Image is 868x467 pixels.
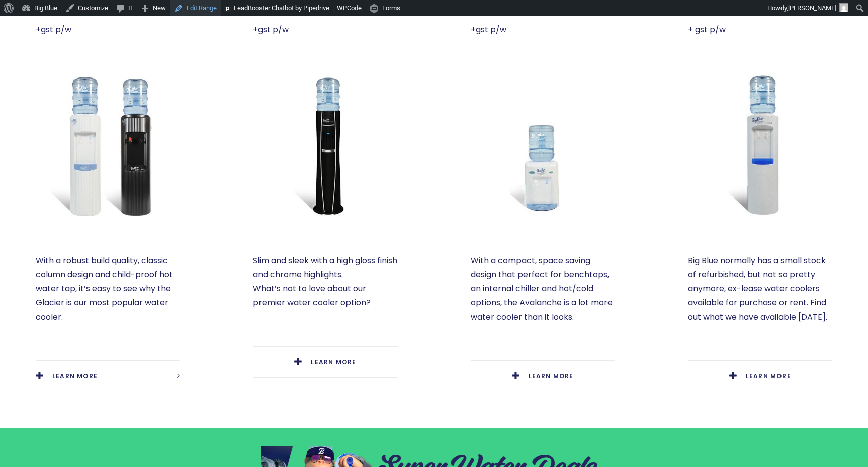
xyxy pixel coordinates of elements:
a: LEARN MORE [36,361,180,392]
p: With a compact, space saving design that perfect for benchtops, an internal chiller and hot/cold ... [471,254,615,324]
a: LEARN MORE [471,361,615,392]
p: Big Blue normally has a small stock of refurbished, but not so pretty anymore, ex-lease water coo... [688,254,832,324]
p: Slim and sleek with a high gloss finish and chrome highlights. What’s not to love about our premi... [253,254,397,310]
a: Avalanche [471,73,615,217]
p: +gst p/w [471,23,615,37]
a: Refurbished [688,73,832,217]
p: + gst p/w [688,23,832,37]
a: LEARN MORE [253,347,397,377]
iframe: Chatbot [802,401,854,453]
a: LEARN MORE [688,361,832,392]
span: LEARN MORE [529,372,574,380]
p: +gst p/w [36,23,180,37]
span: LEARN MORE [311,358,356,366]
p: With a robust build quality, classic column design and child-proof hot water tap, it’s easy to se... [36,254,180,324]
img: logo.svg [224,6,231,12]
a: Fill your own Everest Elite [253,73,397,217]
a: Fill your own Glacier [36,73,180,217]
p: +gst p/w [253,23,397,37]
span: [PERSON_NAME] [788,4,836,12]
span: LEARN MORE [746,372,791,380]
span: LEARN MORE [52,372,98,380]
